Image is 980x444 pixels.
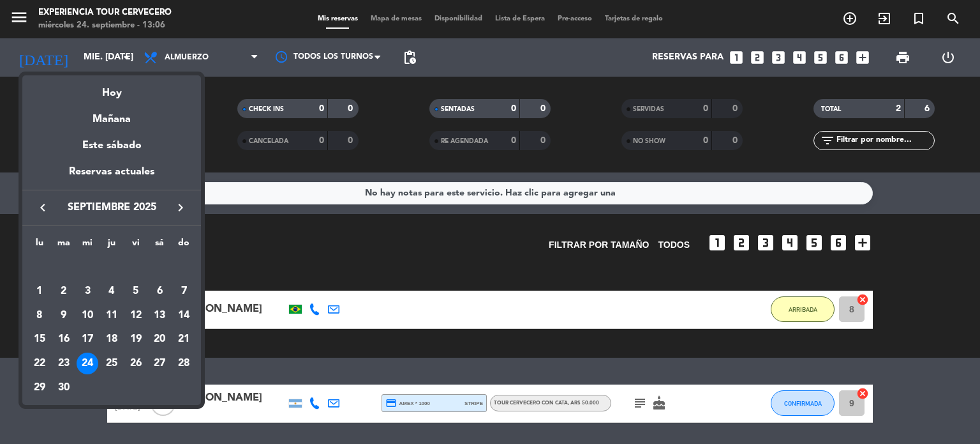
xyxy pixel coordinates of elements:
td: 10 de septiembre de 2025 [75,303,100,328]
div: 16 [53,328,75,350]
th: viernes [124,236,148,256]
td: 7 de septiembre de 2025 [172,279,196,303]
td: 22 de septiembre de 2025 [27,351,52,376]
div: 5 [125,280,147,302]
th: miércoles [75,236,100,256]
td: 1 de septiembre de 2025 [27,279,52,303]
div: Hoy [22,75,201,102]
div: Este sábado [22,128,201,164]
div: 26 [125,353,147,374]
td: 4 de septiembre de 2025 [100,279,124,303]
i: keyboard_arrow_left [35,200,50,215]
div: 12 [125,305,147,326]
td: 28 de septiembre de 2025 [172,351,196,376]
div: 27 [149,353,170,374]
td: 18 de septiembre de 2025 [100,327,124,351]
td: 21 de septiembre de 2025 [172,327,196,351]
div: 10 [77,305,98,326]
i: keyboard_arrow_right [173,200,188,215]
div: 8 [29,305,50,326]
th: domingo [172,236,196,256]
td: 14 de septiembre de 2025 [172,303,196,328]
div: 14 [173,305,195,326]
div: 11 [101,305,122,326]
div: 4 [101,280,122,302]
td: 20 de septiembre de 2025 [148,327,172,351]
td: 19 de septiembre de 2025 [124,327,148,351]
div: 21 [173,328,195,350]
td: 25 de septiembre de 2025 [100,351,124,376]
button: keyboard_arrow_right [169,199,192,216]
td: 30 de septiembre de 2025 [52,376,76,400]
td: 23 de septiembre de 2025 [52,351,76,376]
th: lunes [27,236,52,256]
td: 2 de septiembre de 2025 [52,279,76,303]
div: 24 [77,353,98,374]
div: 18 [101,328,122,350]
td: 8 de septiembre de 2025 [27,303,52,328]
div: 29 [29,377,50,399]
td: 13 de septiembre de 2025 [148,303,172,328]
div: 19 [125,328,147,350]
div: 23 [53,353,75,374]
button: keyboard_arrow_left [31,199,54,216]
div: 30 [53,377,75,399]
div: 3 [77,280,98,302]
td: 26 de septiembre de 2025 [124,351,148,376]
div: Reservas actuales [22,164,201,190]
th: jueves [100,236,124,256]
div: 7 [173,280,195,302]
div: 13 [149,305,170,326]
td: 24 de septiembre de 2025 [75,351,100,376]
div: 15 [29,328,50,350]
td: 29 de septiembre de 2025 [27,376,52,400]
td: 3 de septiembre de 2025 [75,279,100,303]
td: SEP. [27,255,196,279]
div: 28 [173,353,195,374]
div: 20 [149,328,170,350]
td: 15 de septiembre de 2025 [27,327,52,351]
div: 6 [149,280,170,302]
td: 9 de septiembre de 2025 [52,303,76,328]
td: 12 de septiembre de 2025 [124,303,148,328]
span: septiembre 2025 [54,199,169,216]
td: 17 de septiembre de 2025 [75,327,100,351]
div: 22 [29,353,50,374]
div: 17 [77,328,98,350]
div: 2 [53,280,75,302]
td: 5 de septiembre de 2025 [124,279,148,303]
div: 9 [53,305,75,326]
td: 6 de septiembre de 2025 [148,279,172,303]
div: 1 [29,280,50,302]
td: 11 de septiembre de 2025 [100,303,124,328]
td: 27 de septiembre de 2025 [148,351,172,376]
div: 25 [101,353,122,374]
th: martes [52,236,76,256]
td: 16 de septiembre de 2025 [52,327,76,351]
div: Mañana [22,102,201,128]
th: sábado [148,236,172,256]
